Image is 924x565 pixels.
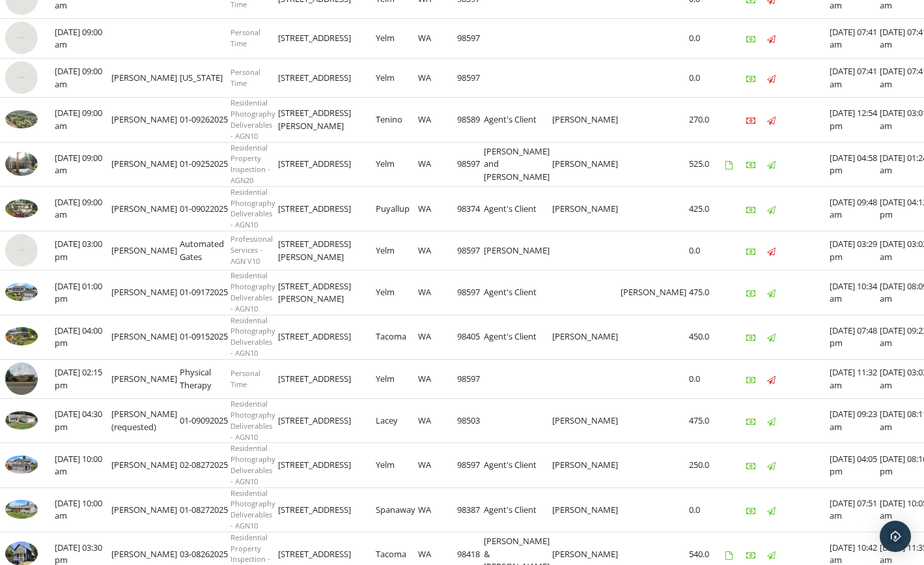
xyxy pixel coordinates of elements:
[180,315,231,359] td: 01-09152025
[484,315,552,359] td: Agent's Client
[457,399,484,443] td: 98503
[278,487,376,532] td: [STREET_ADDRESS]
[111,443,180,487] td: [PERSON_NAME]
[55,231,111,270] td: [DATE] 03:00 pm
[278,359,376,399] td: [STREET_ADDRESS]
[231,315,275,358] span: Residential Photography Deliverables - AGN10
[418,186,457,231] td: WA
[5,110,38,128] img: 9565024%2Fcover_photos%2FDQWgqCsM6MwAXwqDnepX%2Fsmall.jpeg
[552,142,621,186] td: [PERSON_NAME]
[880,521,911,552] div: Open Intercom Messenger
[689,19,725,59] td: 0.0
[418,270,457,315] td: WA
[231,443,275,485] span: Residential Photography Deliverables - AGN10
[376,142,418,186] td: Yelm
[418,142,457,186] td: WA
[278,19,376,59] td: [STREET_ADDRESS]
[231,368,260,389] span: Personal Time
[376,231,418,270] td: Yelm
[231,98,275,140] span: Residential Photography Deliverables - AGN10
[830,359,880,399] td: [DATE] 11:32 am
[376,98,418,142] td: Tenino
[231,399,275,441] span: Residential Photography Deliverables - AGN10
[376,186,418,231] td: Puyallup
[418,19,457,59] td: WA
[231,234,273,266] span: Professional Services - AGN V10
[457,186,484,231] td: 98374
[484,270,552,315] td: Agent's Client
[418,58,457,98] td: WA
[5,234,38,267] img: streetview
[552,98,621,142] td: [PERSON_NAME]
[5,283,38,301] img: 9504326%2Fcover_photos%2FugKPux5DYGVGiVqgDxAR%2Fsmall.jpeg
[180,186,231,231] td: 01-09022025
[552,186,621,231] td: [PERSON_NAME]
[278,231,376,270] td: [STREET_ADDRESS][PERSON_NAME]
[111,359,180,399] td: [PERSON_NAME]
[55,399,111,443] td: [DATE] 04:30 pm
[830,487,880,532] td: [DATE] 07:51 am
[278,98,376,142] td: [STREET_ADDRESS][PERSON_NAME]
[418,315,457,359] td: WA
[55,19,111,59] td: [DATE] 09:00 am
[376,399,418,443] td: Lacey
[552,487,621,532] td: [PERSON_NAME]
[111,399,180,443] td: [PERSON_NAME] (requested)
[830,98,880,142] td: [DATE] 12:54 pm
[689,359,725,399] td: 0.0
[278,186,376,231] td: [STREET_ADDRESS]
[231,27,260,48] span: Personal Time
[418,487,457,532] td: WA
[5,411,38,429] img: 9453874%2Fcover_photos%2FyCH8mWDGIIr0IEiEVJLK%2Fsmall.jpeg
[376,19,418,59] td: Yelm
[689,443,725,487] td: 250.0
[830,19,880,59] td: [DATE] 07:41 am
[231,270,275,313] span: Residential Photography Deliverables - AGN10
[278,142,376,186] td: [STREET_ADDRESS]
[689,231,725,270] td: 0.0
[180,58,231,98] td: [US_STATE]
[457,142,484,186] td: 98597
[5,456,38,474] img: 9362837%2Fcover_photos%2FOseEUv2XqX41jWbm35ir%2Fsmall.jpeg
[552,315,621,359] td: [PERSON_NAME]
[457,315,484,359] td: 98405
[830,443,880,487] td: [DATE] 04:05 pm
[689,58,725,98] td: 0.0
[180,487,231,532] td: 01-08272025
[376,443,418,487] td: Yelm
[830,231,880,270] td: [DATE] 03:29 pm
[111,315,180,359] td: [PERSON_NAME]
[5,327,38,345] img: 9492246%2Fcover_photos%2FVfxNSbCZtzQlPT5Otues%2Fsmall.jpeg
[55,270,111,315] td: [DATE] 01:00 pm
[231,143,270,185] span: Residential Property Inspection - AGN20
[180,98,231,142] td: 01-09262025
[376,359,418,399] td: Yelm
[111,270,180,315] td: [PERSON_NAME]
[180,270,231,315] td: 01-09172025
[5,152,38,177] img: 9553506%2Fcover_photos%2FU5ADMFEPfm6QuvI6M37s%2Fsmall.jpg
[418,359,457,399] td: WA
[180,443,231,487] td: 02-08272025
[830,270,880,315] td: [DATE] 10:34 am
[55,315,111,359] td: [DATE] 04:00 pm
[376,270,418,315] td: Yelm
[5,362,38,395] img: streetview
[457,19,484,59] td: 98597
[484,231,552,270] td: [PERSON_NAME]
[111,58,180,98] td: [PERSON_NAME]
[689,270,725,315] td: 475.0
[278,58,376,98] td: [STREET_ADDRESS]
[689,186,725,231] td: 425.0
[457,487,484,532] td: 98387
[457,98,484,142] td: 98589
[111,98,180,142] td: [PERSON_NAME]
[231,67,260,88] span: Personal Time
[5,61,38,94] img: streetview
[689,98,725,142] td: 270.0
[689,142,725,186] td: 525.0
[5,22,38,54] img: streetview
[830,142,880,186] td: [DATE] 04:58 pm
[180,142,231,186] td: 01-09252025
[689,315,725,359] td: 450.0
[278,315,376,359] td: [STREET_ADDRESS]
